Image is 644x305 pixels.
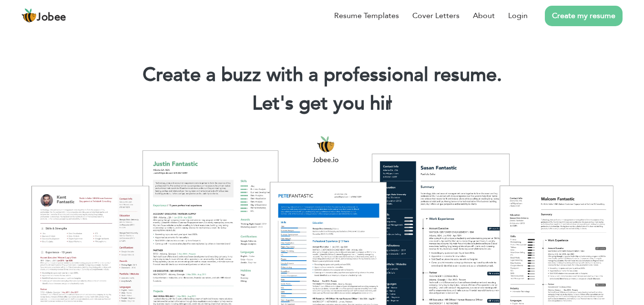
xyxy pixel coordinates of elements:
[473,10,495,21] a: About
[14,63,630,88] h1: Create a buzz with a professional resume.
[37,12,66,23] span: Jobee
[545,6,623,26] a: Create my resume
[334,10,399,21] a: Resume Templates
[508,10,528,21] a: Login
[21,8,37,23] img: jobee.io
[21,8,66,23] a: Jobee
[14,91,630,116] h2: Let's
[388,90,392,117] span: |
[299,90,392,117] span: get you hir
[412,10,460,21] a: Cover Letters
